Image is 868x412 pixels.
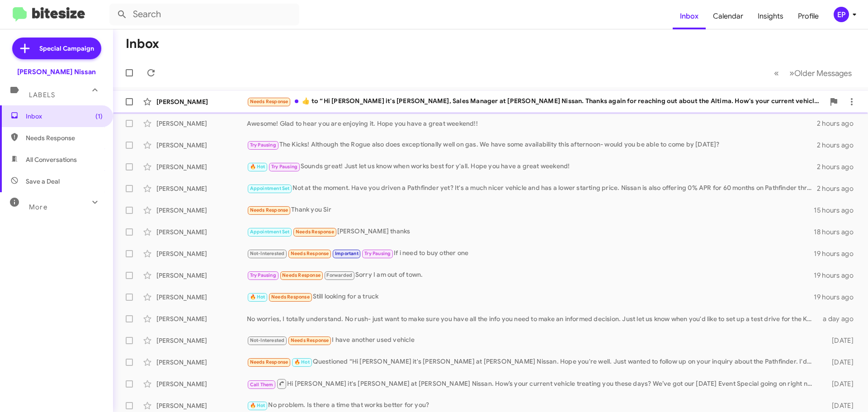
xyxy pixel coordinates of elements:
[156,379,247,388] div: [PERSON_NAME]
[95,112,103,121] span: (1)
[784,64,857,82] button: Next
[156,162,247,171] div: [PERSON_NAME]
[156,249,247,258] div: [PERSON_NAME]
[814,249,861,258] div: 19 hours ago
[250,382,274,388] span: Call Them
[156,271,247,280] div: [PERSON_NAME]
[817,162,861,171] div: 2 hours ago
[250,359,288,365] span: Needs Response
[247,378,817,389] div: Hi [PERSON_NAME] it's [PERSON_NAME] at [PERSON_NAME] Nissan. How’s your current vehicle treating ...
[814,293,861,302] div: 19 hours ago
[26,177,60,186] span: Save a Deal
[794,68,852,78] span: Older Messages
[296,229,334,235] span: Needs Response
[156,119,247,128] div: [PERSON_NAME]
[814,271,861,280] div: 19 hours ago
[247,335,817,346] div: I have another used vehicle
[250,272,276,278] span: Try Pausing
[39,44,94,53] span: Special Campaign
[250,164,265,170] span: 🔥 Hot
[774,67,779,79] span: «
[156,336,247,345] div: [PERSON_NAME]
[247,205,814,215] div: Thank you Sir
[817,379,861,388] div: [DATE]
[26,133,103,142] span: Needs Response
[673,3,706,29] a: Inbox
[247,270,814,280] div: Sorry I am out of town.
[156,314,247,323] div: [PERSON_NAME]
[247,96,825,107] div: ​👍​ to “ Hi [PERSON_NAME] it's [PERSON_NAME], Sales Manager at [PERSON_NAME] Nissan. Thanks again...
[156,293,247,302] div: [PERSON_NAME]
[834,7,849,22] div: EP
[291,337,329,343] span: Needs Response
[814,227,861,237] div: 18 hours ago
[271,294,310,300] span: Needs Response
[817,184,861,193] div: 2 hours ago
[247,161,817,172] div: Sounds great! Just let us know when works best for y'all. Hope you have a great weekend!
[156,184,247,193] div: [PERSON_NAME]
[247,357,817,367] div: Questioned “Hi [PERSON_NAME] it's [PERSON_NAME] at [PERSON_NAME] Nissan. Hope you're well. Just w...
[247,400,817,411] div: No problem. Is there a time that works better for you?
[250,229,290,235] span: Appointment Set
[250,142,276,148] span: Try Pausing
[247,119,817,128] div: Awesome! Glad to hear you are enjoying it. Hope you have a great weekend!!
[247,248,814,259] div: If i need to buy other one
[291,251,329,256] span: Needs Response
[250,251,285,256] span: Not-Interested
[156,97,247,106] div: [PERSON_NAME]
[247,227,814,237] div: [PERSON_NAME] thanks
[247,183,817,194] div: Not at the moment. Have you driven a Pathfinder yet? It's a much nicer vehicle and has a lower st...
[250,185,290,191] span: Appointment Set
[826,7,858,22] button: EP
[250,294,265,300] span: 🔥 Hot
[17,67,96,76] div: [PERSON_NAME] Nissan
[282,272,321,278] span: Needs Response
[817,358,861,367] div: [DATE]
[29,91,55,99] span: Labels
[769,64,784,82] button: Previous
[294,359,310,365] span: 🔥 Hot
[156,358,247,367] div: [PERSON_NAME]
[247,314,817,323] div: No worries, I totally understand. No rush- just want to make sure you have all the info you need ...
[750,3,791,29] a: Insights
[325,271,354,280] span: Forwarded
[817,119,861,128] div: 2 hours ago
[817,141,861,150] div: 2 hours ago
[26,112,103,121] span: Inbox
[156,227,247,237] div: [PERSON_NAME]
[156,206,247,215] div: [PERSON_NAME]
[789,67,794,79] span: »
[250,403,265,408] span: 🔥 Hot
[247,140,817,150] div: The Kicks! Although the Rogue also does exceptionally well on gas. We have some availability this...
[817,401,861,410] div: [DATE]
[335,251,359,256] span: Important
[791,3,826,29] a: Profile
[12,38,101,59] a: Special Campaign
[814,206,861,215] div: 15 hours ago
[156,141,247,150] div: [PERSON_NAME]
[109,4,299,25] input: Search
[250,207,288,213] span: Needs Response
[769,64,857,82] nav: Page navigation example
[250,337,285,343] span: Not-Interested
[271,164,297,170] span: Try Pausing
[156,401,247,410] div: [PERSON_NAME]
[26,155,77,164] span: All Conversations
[817,336,861,345] div: [DATE]
[706,3,750,29] a: Calendar
[29,203,47,211] span: More
[250,99,288,104] span: Needs Response
[364,251,391,256] span: Try Pausing
[126,37,159,51] h1: Inbox
[817,314,861,323] div: a day ago
[247,292,814,302] div: Still looking for a truck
